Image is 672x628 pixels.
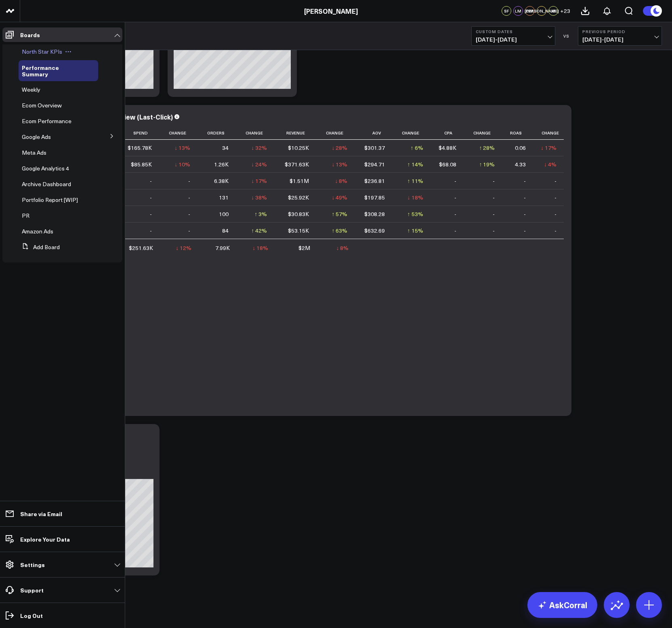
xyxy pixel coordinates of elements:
div: 34 [222,144,229,152]
th: Change [464,126,502,140]
p: Settings [20,561,45,568]
div: ↑ 3% [254,210,267,218]
a: Performance Summary [22,64,86,77]
div: ↓ 28% [332,144,347,152]
div: ↑ 6% [411,144,423,152]
div: 0.06 [515,144,526,152]
div: $53.15K [288,227,309,235]
span: Meta Ads [22,149,46,156]
div: ↑ 11% [407,177,423,185]
p: Explore Your Data [20,536,70,542]
div: ↓ 24% [251,160,267,168]
div: - [524,193,526,202]
div: $30.83K [288,210,309,218]
div: - [454,193,456,202]
div: $251.63K [129,244,153,252]
div: - [188,227,190,235]
span: Google Analytics 4 [22,164,69,172]
div: - [188,177,190,185]
div: $85.85K [131,160,152,168]
th: Change [533,126,564,140]
span: + 23 [560,8,570,14]
a: Weekly [22,86,40,93]
a: Log Out [2,608,122,623]
div: ↓ 38% [251,193,267,202]
div: ↓ 8% [335,177,347,185]
p: Boards [20,32,40,38]
div: - [554,177,556,185]
div: $68.08 [439,160,456,168]
div: $301.37 [364,144,385,152]
button: Custom Dates[DATE]-[DATE] [471,26,555,46]
div: - [524,227,526,235]
div: ↓ 8% [336,244,349,252]
div: $308.28 [364,210,385,218]
p: Support [20,587,44,593]
div: - [493,210,495,218]
div: 6.38K [214,177,229,185]
div: - [454,177,456,185]
div: - [188,193,190,202]
div: - [150,193,152,202]
a: North Star KPIs [22,48,62,55]
th: Change [316,126,355,140]
span: Portfolio Report [WIP] [22,196,78,204]
p: Log Out [20,612,43,619]
div: 84 [222,227,229,235]
span: PR [22,212,29,219]
div: 131 [219,193,229,202]
span: Amazon Ads [22,227,53,235]
div: ↓ 32% [251,144,267,152]
b: Custom Dates [476,29,551,34]
div: - [493,177,495,185]
div: ↓ 49% [332,193,347,202]
span: Ecom Overview [22,101,62,109]
div: 1.26K [214,160,229,168]
div: ↑ 14% [407,160,423,168]
div: - [188,210,190,218]
div: SF [502,6,511,16]
span: Weekly [22,86,40,93]
div: $371.63K [285,160,309,168]
a: Archive Dashboard [22,181,71,187]
div: - [493,193,495,202]
th: Cpa [430,126,464,140]
div: - [554,227,556,235]
th: Roas [502,126,533,140]
div: $25.92K [288,193,309,202]
th: Aov [355,126,392,140]
div: $236.81 [364,177,385,185]
div: ↓ 17% [541,144,556,152]
div: $4.88K [439,144,456,152]
div: ↓ 13% [174,144,190,152]
div: $2M [298,244,310,252]
p: Share via Email [20,510,62,517]
th: Orders [197,126,236,140]
div: 7.99K [215,244,230,252]
div: - [150,227,152,235]
div: ↓ 10% [174,160,190,168]
div: $1.51M [290,177,309,185]
div: ↑ 15% [407,227,423,235]
div: $10.25K [288,144,309,152]
span: Ecom Performance [22,117,71,125]
div: - [150,177,152,185]
th: Spend [117,126,159,140]
span: Archive Dashboard [22,180,71,188]
a: Google Ads [22,134,51,140]
div: ↑ 57% [332,210,347,218]
span: [DATE] - [DATE] [582,36,657,43]
div: ↓ 4% [544,160,556,168]
button: Add Board [19,240,60,254]
div: JB [548,6,558,16]
div: VS [559,34,574,38]
div: DM [525,6,535,16]
div: [PERSON_NAME] [537,6,546,16]
div: $632.69 [364,227,385,235]
div: $294.71 [364,160,385,168]
span: [DATE] - [DATE] [476,36,551,43]
div: ↑ 42% [251,227,267,235]
div: - [493,227,495,235]
span: Performance Summary [22,63,59,78]
button: Previous Period[DATE]-[DATE] [578,26,662,46]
